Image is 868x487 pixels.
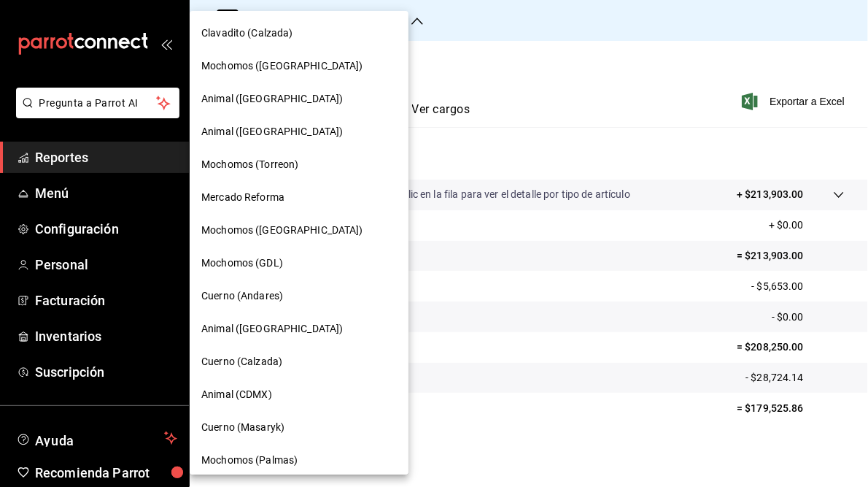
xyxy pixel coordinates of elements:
[190,214,408,247] div: Mochomos ([GEOGRAPHIC_DATA])
[190,247,408,280] div: Mochomos (GDL)
[190,345,408,378] div: Cuerno (Calzada)
[190,17,408,50] div: Clavadito (Calzada)
[201,453,298,468] span: Mochomos (Palmas)
[201,420,284,435] span: Cuerno (Masaryk)
[190,411,408,444] div: Cuerno (Masaryk)
[190,444,408,477] div: Mochomos (Palmas)
[190,280,408,312] div: Cuerno (Andares)
[201,190,284,205] span: Mercado Reforma
[190,148,408,181] div: Mochomos (Torreon)
[190,115,408,148] div: Animal ([GEOGRAPHIC_DATA])
[190,181,408,214] div: Mercado Reforma
[201,354,282,369] span: Cuerno (Calzada)
[201,124,343,139] span: Animal ([GEOGRAPHIC_DATA])
[201,288,283,304] span: Cuerno (Andares)
[201,321,343,337] span: Animal ([GEOGRAPHIC_DATA])
[201,58,363,74] span: Mochomos ([GEOGRAPHIC_DATA])
[190,83,408,115] div: Animal ([GEOGRAPHIC_DATA])
[190,312,408,345] div: Animal ([GEOGRAPHIC_DATA])
[201,387,272,402] span: Animal (CDMX)
[201,157,298,172] span: Mochomos (Torreon)
[201,256,283,271] span: Mochomos (GDL)
[190,378,408,411] div: Animal (CDMX)
[190,50,408,83] div: Mochomos ([GEOGRAPHIC_DATA])
[201,26,293,41] span: Clavadito (Calzada)
[201,223,363,238] span: Mochomos ([GEOGRAPHIC_DATA])
[201,91,343,107] span: Animal ([GEOGRAPHIC_DATA])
